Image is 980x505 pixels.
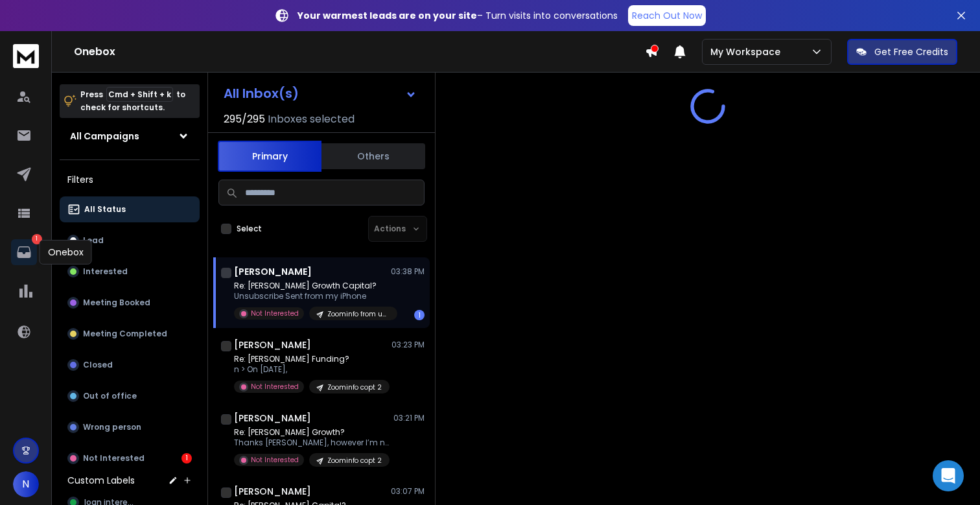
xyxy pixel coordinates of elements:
label: Select [237,224,262,234]
p: Zoominfo copt 2 [327,382,382,392]
h1: [PERSON_NAME] [234,412,311,425]
p: Re: [PERSON_NAME] Growth? [234,427,390,438]
p: Unsubscribe Sent from my iPhone [234,291,390,301]
h1: [PERSON_NAME] [234,338,311,351]
p: Wrong person [83,422,141,432]
p: Closed [83,360,113,370]
p: Thanks [PERSON_NAME], however I’m not [234,438,390,448]
button: N [13,471,39,497]
button: Out of office [60,383,200,409]
p: Out of office [83,391,137,401]
p: 03:38 PM [391,266,425,277]
h1: All Inbox(s) [224,87,299,100]
a: Reach Out Now [628,5,706,26]
button: Meeting Booked [60,290,200,316]
p: My Workspace [710,45,786,58]
span: Cmd + Shift + k [106,87,173,102]
p: Zoominfo copt 2 [327,456,382,465]
a: 1 [11,239,37,265]
div: Onebox [40,240,92,264]
p: All Status [84,204,126,215]
button: Closed [60,352,200,378]
p: Press to check for shortcuts. [80,88,185,114]
p: Not Interested [251,382,299,392]
p: 03:21 PM [393,413,425,423]
h3: Filters [60,170,200,189]
p: Reach Out Now [632,9,702,22]
p: Meeting Booked [83,298,150,308]
button: Others [321,142,425,170]
button: Primary [218,141,321,172]
p: Meeting Completed [83,329,167,339]
button: All Campaigns [60,123,200,149]
button: Not Interested1 [60,445,200,471]
p: Get Free Credits [874,45,948,58]
p: 03:23 PM [391,340,425,350]
h1: [PERSON_NAME] [234,485,311,498]
h3: Inboxes selected [268,112,355,127]
img: logo [13,44,39,68]
h3: Custom Labels [67,474,135,487]
p: Re: [PERSON_NAME] Funding? [234,354,390,364]
p: Not Interested [251,455,299,465]
div: 1 [414,310,425,320]
h1: [PERSON_NAME] [234,265,312,278]
p: Not Interested [251,309,299,318]
button: All Status [60,196,200,222]
p: – Turn visits into conversations [297,9,618,22]
button: Get Free Credits [847,39,957,65]
p: Re: [PERSON_NAME] Growth Capital? [234,281,390,291]
div: Open Intercom Messenger [933,460,964,491]
div: 1 [181,453,192,464]
p: n > On [DATE], [234,364,390,375]
button: Interested [60,259,200,285]
p: Not Interested [83,453,145,464]
button: Lead [60,228,200,253]
strong: Your warmest leads are on your site [297,9,477,22]
p: Zoominfo from upwork guy maybe its a scam who knows [327,309,390,319]
p: 1 [32,234,42,244]
span: 295 / 295 [224,112,265,127]
p: Lead [83,235,104,246]
button: Wrong person [60,414,200,440]
p: 03:07 PM [391,486,425,497]
button: Meeting Completed [60,321,200,347]
button: All Inbox(s) [213,80,427,106]
h1: Onebox [74,44,645,60]
p: Interested [83,266,128,277]
h1: All Campaigns [70,130,139,143]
